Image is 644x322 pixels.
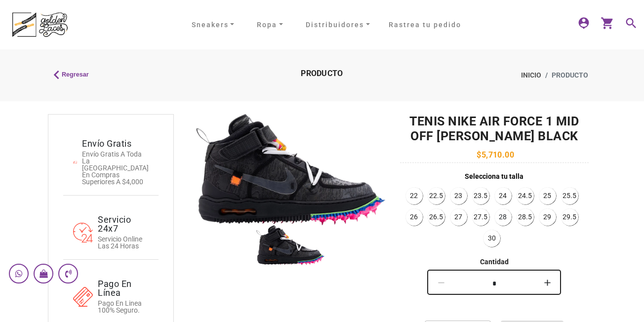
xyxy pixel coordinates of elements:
a: 25 [539,188,556,204]
a: Inicio [521,70,541,80]
nav: breadcrumb [423,64,596,86]
h4: Servicio 24x7 [98,215,149,233]
h4: Envío gratis [82,139,149,148]
a: 26 [406,209,422,225]
a: 26.5 [428,209,444,225]
a: 29 [539,209,556,225]
a: 30 [483,230,500,246]
h6: Selecciona tu talla [400,170,589,182]
a: Distribuidores [302,17,374,33]
p: Servicio Online Las 24 Horas [98,236,149,249]
a: 27.5 [473,209,489,225]
h2: PRODUCTO [236,70,408,78]
img: logo [8,6,72,43]
a: Sneakers [188,17,239,33]
mat-icon: person_pin [577,16,589,28]
mat-icon: add [541,277,553,289]
mat-icon: remove [435,277,447,289]
p: Pago en linea 100% seguro. [98,300,149,314]
a: 23.5 [473,188,489,204]
img: Producto del menú [256,225,324,265]
a: 25.5 [562,188,578,204]
a: 24 [495,188,511,204]
h2: Tenis Nike Air Force 1 Mid Off [PERSON_NAME] Black [400,114,589,144]
li: PRODUCTO [541,70,588,80]
a: 22.5 [428,188,444,204]
a: 27 [450,209,467,225]
a: 24.5 [517,188,533,204]
a: Rastrea tu pedido [381,20,469,30]
a: logo [8,10,72,40]
a: 29.5 [562,209,578,225]
a: 28 [495,209,511,225]
img: Yn3NUGk5b5Dp369lb2iQaqa6BzmsrIvy0IpMAbPV.webp [196,114,385,225]
p: Envío gratis a toda la [GEOGRAPHIC_DATA] en compras superiores a $4,000 [82,151,149,185]
mat-icon: shopping_cart [601,16,612,28]
a: 28.5 [517,209,533,225]
a: 22 [406,188,422,204]
mat-icon: search [624,16,636,28]
a: Ropa [253,17,287,33]
mat-icon: keyboard_arrow_left [48,66,60,78]
span: $5,710.00 [474,150,514,160]
h4: Pago en línea [98,280,149,297]
span: Regresar [62,70,89,80]
a: 23 [450,188,467,204]
h6: Cantidad [400,256,589,268]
